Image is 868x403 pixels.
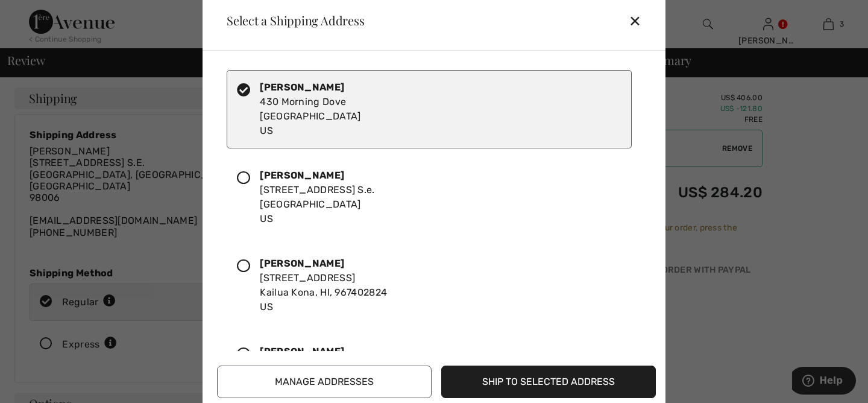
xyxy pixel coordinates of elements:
span: Help [27,8,51,19]
div: [STREET_ADDRESS] Kailua Kona, HI, 967402824 US [260,256,387,314]
strong: [PERSON_NAME] [260,170,344,181]
div: [STREET_ADDRESS] S.e. [GEOGRAPHIC_DATA] US [260,168,374,226]
button: Ship to Selected Address [441,366,656,398]
div: Select a Shipping Address [217,14,365,27]
strong: [PERSON_NAME] [260,81,344,93]
strong: [PERSON_NAME] [260,346,344,357]
strong: [PERSON_NAME] [260,258,344,269]
div: [STREET_ADDRESS] S.e [GEOGRAPHIC_DATA] US [260,344,372,402]
div: ✕ [629,8,651,33]
button: Manage Addresses [217,366,432,398]
div: 430 Morning Dove [GEOGRAPHIC_DATA] US [260,80,360,138]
